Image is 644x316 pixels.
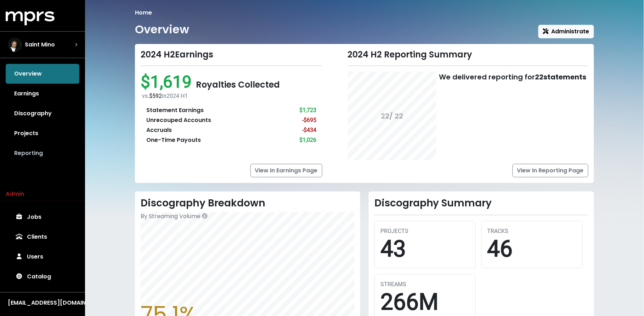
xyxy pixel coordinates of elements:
[439,72,587,82] div: We delivered reporting for
[538,25,594,38] button: Administrate
[8,299,77,307] div: [EMAIL_ADDRESS][DOMAIN_NAME]
[6,14,55,22] a: mprs logo
[135,9,594,17] nav: breadcrumb
[380,289,470,316] div: 266M
[146,116,211,124] div: Unrecouped Accounts
[149,93,162,99] span: $592
[380,280,470,289] div: STREAMS
[6,207,79,227] a: Jobs
[543,27,589,35] span: Administrate
[135,9,152,17] li: Home
[6,298,79,307] button: [EMAIL_ADDRESS][DOMAIN_NAME]
[6,267,79,287] a: Catalog
[141,197,355,209] h2: Discography Breakdown
[141,212,200,220] span: By Streaming Volume
[146,126,172,134] div: Accruals
[6,84,79,104] a: Earnings
[300,106,317,115] div: $1,723
[303,116,317,124] div: -$695
[348,50,588,60] div: 2024 H2 Reporting Summary
[141,72,196,92] span: $1,619
[380,227,470,235] div: PROJECTS
[300,136,317,144] div: $1,026
[6,143,79,163] a: Reporting
[250,164,322,177] a: View In Earnings Page
[142,92,322,100] div: vs. in 2024 H1
[380,235,470,263] div: 43
[6,123,79,143] a: Projects
[8,38,22,52] img: The selected account / producer
[25,40,55,49] span: Saint Mino
[6,227,79,247] a: Clients
[513,164,588,177] a: View In Reporting Page
[6,104,79,123] a: Discography
[374,197,588,209] h2: Discography Summary
[135,23,189,36] h1: Overview
[146,136,201,144] div: One-Time Payouts
[141,50,322,60] div: 2024 H2 Earnings
[487,227,577,235] div: TRACKS
[196,79,280,90] span: Royalties Collected
[146,106,204,115] div: Statement Earnings
[6,247,79,267] a: Users
[303,126,317,134] div: -$434
[535,72,587,82] b: 22 statements
[487,235,577,263] div: 46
